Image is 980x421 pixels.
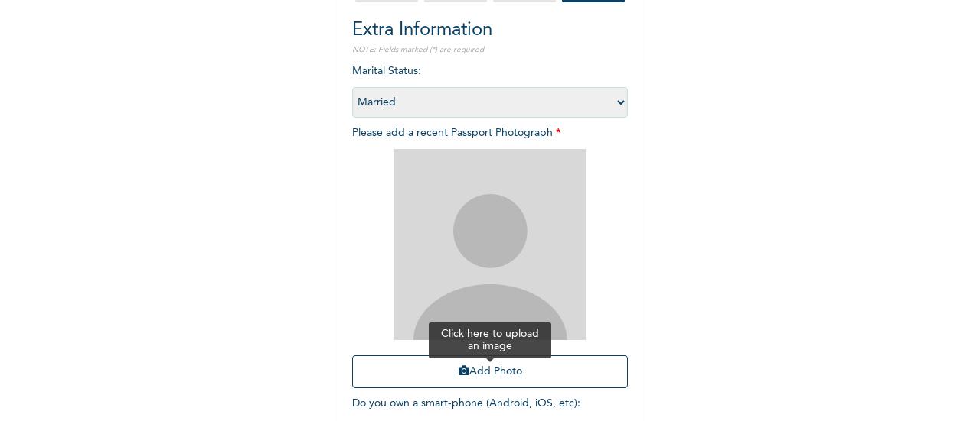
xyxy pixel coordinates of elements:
h2: Extra Information [352,17,628,44]
span: Marital Status : [352,66,628,108]
button: Add Photo [352,355,628,388]
p: NOTE: Fields marked (*) are required [352,44,628,56]
img: Crop [394,149,586,340]
span: Please add a recent Passport Photograph [352,128,628,396]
